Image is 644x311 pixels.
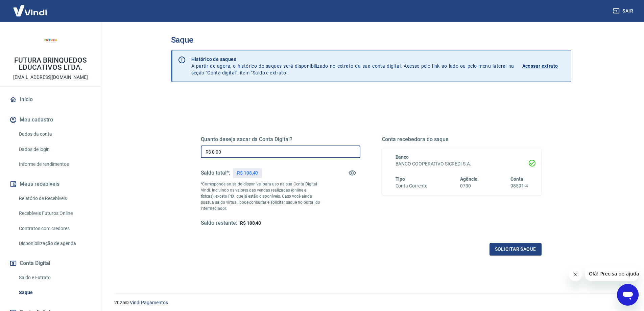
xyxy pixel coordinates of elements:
h5: Saldo total*: [201,170,230,176]
iframe: Botão para abrir a janela de mensagens [617,284,639,306]
p: R$ 108,40 [237,170,258,177]
a: Informe de rendimentos [16,157,93,171]
a: Saldo e Extrato [16,271,93,285]
a: Contratos com credores [16,222,93,236]
span: Olá! Precisa de ajuda? [4,5,57,10]
span: Banco [396,154,409,160]
h5: Conta recebedora do saque [382,136,542,143]
a: Dados de login [16,142,93,156]
img: Vindi [8,0,52,21]
button: Sair [612,5,636,17]
a: Relatório de Recebíveis [16,192,93,205]
span: Tipo [396,176,405,182]
iframe: Mensagem da empresa [585,266,639,281]
span: Conta [510,176,523,182]
a: Acessar extrato [522,56,566,76]
button: Solicitar saque [490,243,542,256]
p: A partir de agora, o histórico de saques será disponibilizado no extrato da sua conta digital. Ac... [191,56,514,76]
span: Agência [460,176,478,182]
h5: Saldo restante: [201,220,237,227]
h6: 98591-4 [510,182,528,190]
p: [EMAIL_ADDRESS][DOMAIN_NAME] [13,74,88,81]
h3: Saque [171,35,571,45]
a: Início [8,92,93,107]
p: 2025 © [114,299,628,306]
h6: 0730 [460,182,478,190]
h6: Conta Corrente [396,182,427,190]
p: Acessar extrato [522,63,558,69]
button: Conta Digital [8,256,93,271]
button: Meu cadastro [8,112,93,127]
h5: Quanto deseja sacar da Conta Digital? [201,136,360,143]
p: *Corresponde ao saldo disponível para uso na sua Conta Digital Vindi. Incluindo os valores das ve... [201,181,320,212]
a: Dados da conta [16,127,93,141]
a: Saque [16,286,93,299]
p: Histórico de saques [191,56,514,63]
a: Disponibilização de agenda [16,237,93,250]
p: FUTURA BRINQUEDOS EDUCATIVOS LTDA. [5,57,96,71]
h6: BANCO COOPERATIVO SICREDI S.A. [396,160,528,168]
a: Vindi Pagamentos [130,300,168,305]
a: Recebíveis Futuros Online [16,206,93,220]
button: Meus recebíveis [8,177,93,192]
iframe: Fechar mensagem [569,268,582,281]
span: R$ 108,40 [240,220,261,226]
img: 68cc03d2-12c3-4060-b794-c279bb971c22.jpeg [37,27,64,54]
